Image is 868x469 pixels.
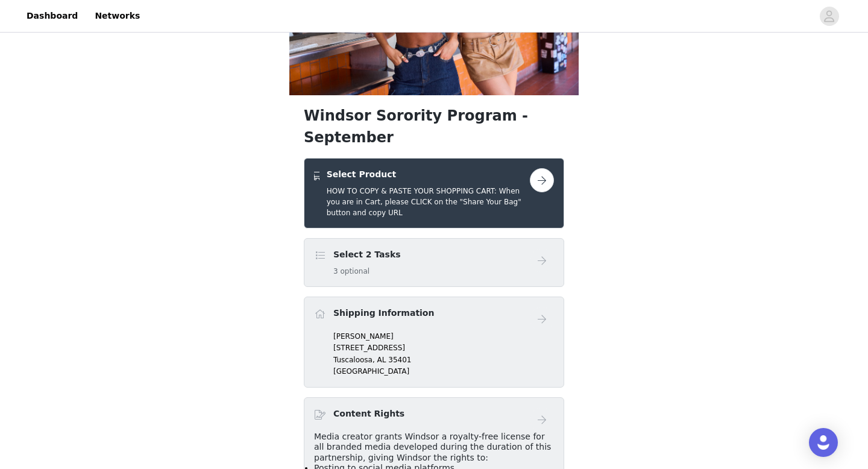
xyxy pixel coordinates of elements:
h5: HOW TO COPY & PASTE YOUR SHOPPING CART: When you are in Cart, please CLICK on the "Share Your Bag... [327,186,530,218]
div: Open Intercom Messenger [809,428,838,457]
p: [STREET_ADDRESS] [333,342,554,353]
span: 35401 [388,356,411,364]
div: Select 2 Tasks [304,238,564,287]
div: avatar [823,7,835,26]
h5: 3 optional [333,266,401,277]
h4: Select 2 Tasks [333,248,401,261]
span: AL [377,356,386,364]
p: [GEOGRAPHIC_DATA] [333,366,554,377]
p: [PERSON_NAME] [333,331,554,342]
span: Tuscaloosa, [333,356,375,364]
a: Networks [87,2,147,30]
h4: Content Rights [333,408,404,420]
div: Shipping Information [304,297,564,388]
div: Select Product [304,158,564,228]
span: Media creator grants Windsor a royalty-free license for all branded media developed during the du... [314,432,551,462]
h4: Shipping Information [333,307,434,319]
h1: Windsor Sorority Program - September [304,105,564,148]
h4: Select Product [327,168,530,181]
a: Dashboard [19,2,85,30]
